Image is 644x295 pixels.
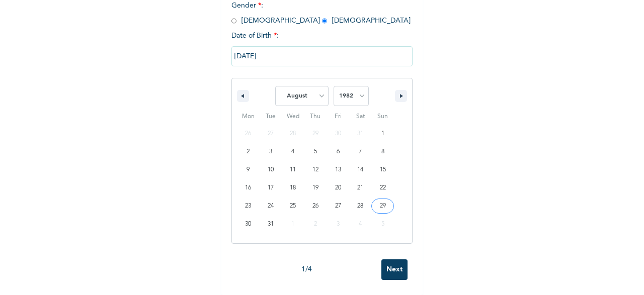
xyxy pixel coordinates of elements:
span: 19 [312,179,318,197]
span: 1 [381,125,384,143]
span: 24 [268,197,274,215]
button: 11 [282,161,304,179]
span: 31 [268,215,274,233]
span: 11 [290,161,296,179]
span: 20 [335,179,341,197]
span: Mon [237,109,260,125]
button: 26 [304,197,327,215]
span: 3 [269,143,272,161]
span: 15 [380,161,386,179]
button: 21 [349,179,372,197]
span: Tue [260,109,282,125]
button: 27 [327,197,349,215]
button: 4 [282,143,304,161]
span: 6 [337,143,340,161]
span: 29 [380,197,386,215]
span: Thu [304,109,327,125]
span: 21 [357,179,363,197]
button: 28 [349,197,372,215]
button: 9 [237,161,260,179]
button: 18 [282,179,304,197]
span: 22 [380,179,386,197]
span: Sat [349,109,372,125]
button: 17 [260,179,282,197]
button: 30 [237,215,260,233]
span: 7 [359,143,362,161]
button: 22 [371,179,394,197]
button: 10 [260,161,282,179]
button: 13 [327,161,349,179]
span: 8 [381,143,384,161]
button: 25 [282,197,304,215]
input: DD-MM-YYYY [231,46,413,66]
button: 1 [371,125,394,143]
button: 20 [327,179,349,197]
button: 5 [304,143,327,161]
button: 31 [260,215,282,233]
button: 2 [237,143,260,161]
span: 2 [247,143,250,161]
button: 19 [304,179,327,197]
span: 26 [312,197,318,215]
span: Fri [327,109,349,125]
input: Next [381,259,408,280]
span: 5 [314,143,317,161]
button: 29 [371,197,394,215]
div: 1 / 4 [231,264,381,275]
span: Sun [371,109,394,125]
span: 16 [245,179,251,197]
span: 10 [268,161,274,179]
button: 7 [349,143,372,161]
button: 15 [371,161,394,179]
span: 18 [290,179,296,197]
button: 14 [349,161,372,179]
span: 12 [312,161,318,179]
span: Gender : [DEMOGRAPHIC_DATA] [DEMOGRAPHIC_DATA] [231,2,411,24]
span: 25 [290,197,296,215]
button: 6 [327,143,349,161]
span: 30 [245,215,251,233]
span: Wed [282,109,304,125]
button: 8 [371,143,394,161]
span: 13 [335,161,341,179]
span: 28 [357,197,363,215]
span: 4 [291,143,294,161]
button: 23 [237,197,260,215]
span: 14 [357,161,363,179]
button: 3 [260,143,282,161]
span: 27 [335,197,341,215]
button: 16 [237,179,260,197]
span: Date of Birth : [231,31,279,41]
span: 9 [247,161,250,179]
button: 24 [260,197,282,215]
button: 12 [304,161,327,179]
span: 23 [245,197,251,215]
span: 17 [268,179,274,197]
